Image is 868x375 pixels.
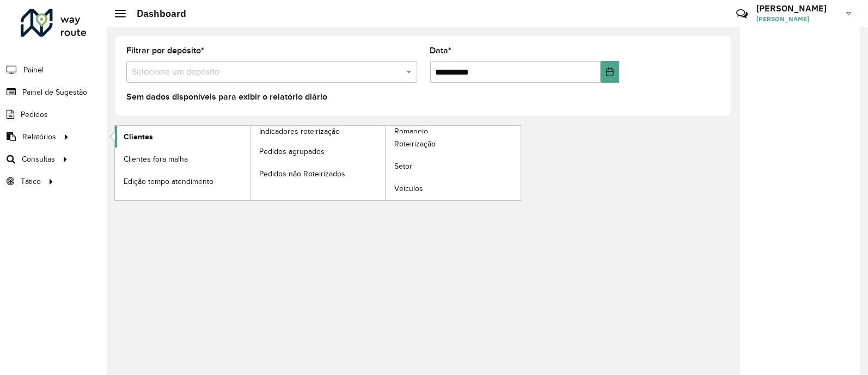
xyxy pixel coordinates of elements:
a: Clientes fora malha [115,148,250,170]
a: Setor [386,156,521,177]
span: Setor [394,161,412,172]
label: Data [430,44,452,57]
span: Pedidos [21,109,48,120]
a: Edição tempo atendimento [115,170,250,192]
span: Painel de Sugestão [22,87,87,98]
a: Roteirização [386,133,521,155]
label: Filtrar por depósito [126,44,204,57]
span: Painel [23,64,44,76]
a: Veículos [386,178,521,200]
span: Indicadores roteirização [259,126,340,137]
label: Sem dados disponíveis para exibir o relatório diário [126,90,327,103]
span: Pedidos não Roteirizados [259,168,345,180]
span: [PERSON_NAME] [756,14,838,24]
a: Contato Rápido [730,2,754,26]
button: Choose Date [601,61,619,83]
h3: [PERSON_NAME] [756,3,838,14]
a: Clientes [115,126,250,147]
span: Veículos [394,183,423,194]
span: Romaneio [394,126,428,137]
a: Indicadores roteirização [115,126,386,200]
a: Pedidos agrupados [250,140,386,162]
span: Roteirização [394,138,436,150]
span: Edição tempo atendimento [124,176,213,187]
span: Clientes [124,131,153,143]
span: Tático [21,176,41,187]
span: Consultas [22,153,55,165]
span: Clientes fora malha [124,153,188,165]
a: Pedidos não Roteirizados [250,163,386,185]
a: Romaneio [250,126,521,200]
h2: Dashboard [126,8,186,20]
span: Relatórios [22,131,56,143]
span: Pedidos agrupados [259,146,325,157]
